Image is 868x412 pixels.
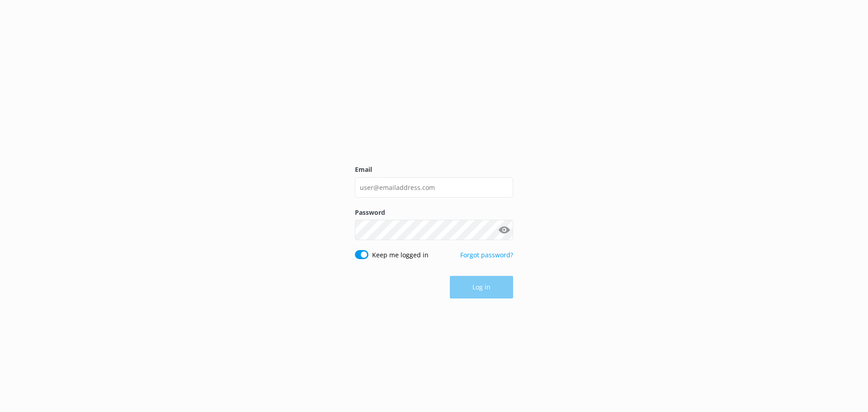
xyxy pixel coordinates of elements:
button: Show password [495,221,513,239]
label: Keep me logged in [372,250,429,260]
a: Forgot password? [460,251,513,259]
label: Email [355,165,513,175]
label: Password [355,208,513,218]
input: user@emailaddress.com [355,177,513,198]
